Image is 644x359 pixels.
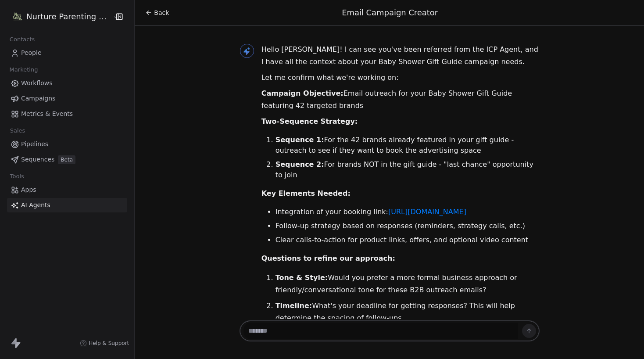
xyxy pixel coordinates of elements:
span: Contacts [6,33,39,46]
span: Help & Support [89,340,129,347]
span: Workflows [21,79,53,88]
li: Integration of your booking link: [275,207,540,217]
strong: Sequence 2: [275,160,324,169]
a: Help & Support [80,340,129,347]
p: Would you prefer a more formal business approach or friendly/conversational tone for these B2B ou... [275,272,540,296]
span: AI Agents [21,201,50,210]
li: Clear calls-to-action for product links, offers, and optional video content [275,235,540,245]
a: Apps [7,183,127,197]
a: [URL][DOMAIN_NAME] [388,208,466,216]
a: SequencesBeta [7,152,127,167]
a: Metrics & Events [7,107,127,121]
img: Logo-Nurture%20Parenting%20Magazine-2025-a4b28b-5in.png [12,11,23,22]
li: For brands NOT in the gift guide - "last chance" opportunity to join [275,159,540,180]
span: People [21,48,42,57]
iframe: Intercom live chat [614,329,635,350]
p: What's your deadline for getting responses? This will help determine the spacing of follow-ups. [275,300,540,324]
strong: Two-Sequence Strategy: [261,117,358,126]
a: Campaigns [7,91,127,106]
span: Sequences [21,155,54,164]
a: AI Agents [7,198,127,212]
span: Tools [6,170,28,183]
a: People [7,46,127,60]
p: Hello [PERSON_NAME]! I can see you've been referred from the ICP Agent, and I have all the contex... [261,43,540,68]
span: Back [154,8,169,17]
strong: Key Elements Needed: [261,189,351,197]
p: Email outreach for your Baby Shower Gift Guide featuring 42 targeted brands [261,87,540,112]
span: Pipelines [21,140,48,149]
a: Pipelines [7,137,127,151]
a: Workflows [7,76,127,90]
span: Marketing [6,63,42,76]
strong: Sequence 1: [275,136,324,144]
li: Follow-up strategy based on responses (reminders, strategy calls, etc.) [275,221,540,231]
strong: Tone & Style: [275,273,328,282]
span: Beta [58,155,75,164]
strong: Questions to refine our approach: [261,254,395,262]
strong: Campaign Objective: [261,89,343,97]
li: For the 42 brands already featured in your gift guide - outreach to see if they want to book the ... [275,135,540,156]
span: Sales [6,124,29,137]
strong: Timeline: [275,302,312,310]
span: Metrics & Events [21,109,73,118]
button: Nurture Parenting Magazine [11,9,107,24]
span: Apps [21,185,36,194]
span: Email Campaign Creator [342,8,438,17]
p: Let me confirm what we're working on: [261,72,540,84]
span: Nurture Parenting Magazine [26,11,111,22]
span: Campaigns [21,94,55,103]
